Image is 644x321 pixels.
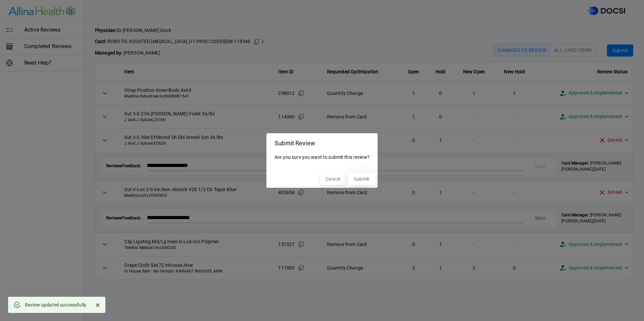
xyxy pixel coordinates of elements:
[348,173,375,185] button: Submit
[93,300,103,310] button: Close
[25,299,87,311] div: Review updated successfully.
[320,173,346,185] button: Cancel
[266,133,378,151] h2: Submit Review
[275,151,369,164] p: Are you sure you want to submit this review?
